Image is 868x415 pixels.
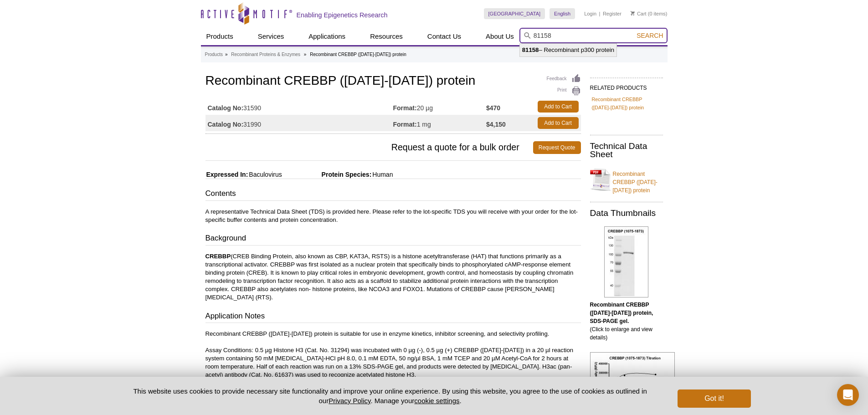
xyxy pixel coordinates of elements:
[205,233,581,246] h3: Background
[393,120,417,128] strong: Format:
[208,120,244,128] strong: Catalog No:
[634,31,666,40] button: Search
[637,32,663,39] span: Search
[329,397,370,405] a: Privacy Policy
[371,171,393,178] span: Human
[631,11,635,15] img: Your Cart
[393,104,417,112] strong: Format:
[201,28,239,45] a: Products
[547,86,581,96] a: Print
[484,8,545,19] a: [GEOGRAPHIC_DATA]
[590,164,663,195] a: Recombinant CREBBP ([DATE]-[DATE]) protein
[547,74,581,84] a: Feedback
[205,115,393,131] td: 31990
[205,253,231,260] b: CREBBP
[205,98,393,115] td: 31590
[837,384,859,406] div: Open Intercom Messenger
[205,330,581,379] p: Recombinant CREBBP ([DATE]-[DATE]) protein is suitable for use in enzyme kinetics, inhibitor scre...
[603,10,621,17] a: Register
[205,252,581,302] p: (CREB Binding Protein, also known as CBP, KAT3A, RSTS) is a histone acetyltransferase (HAT) that ...
[590,77,663,94] h2: RELATED PRODUCTS
[520,44,616,56] li: – Recombinant p300 protein
[205,311,581,323] h3: Application Notes
[208,104,244,112] strong: Catalog No:
[631,8,668,19] li: (0 items)
[584,10,596,17] a: Login
[205,141,533,154] span: Request a quote for a bulk order
[590,301,663,342] p: (Click to enlarge and view details)
[480,28,519,45] a: About Us
[590,209,663,217] h2: Data Thumbnails
[486,104,500,112] strong: $470
[248,171,282,178] span: Baculovirus
[310,52,406,57] li: Recombinant CREBBP ([DATE]-[DATE]) protein
[422,28,467,45] a: Contact Us
[297,11,388,19] h2: Enabling Epigenetics Research
[519,28,668,43] input: Keyword, Cat. No.
[118,386,663,405] p: This website uses cookies to provide necessary site functionality and improve your online experie...
[592,95,661,112] a: Recombinant CREBBP ([DATE]-[DATE]) protein
[225,52,228,57] li: »
[303,28,351,45] a: Applications
[205,74,581,89] h1: Recombinant CREBBP ([DATE]-[DATE]) protein
[550,8,575,19] a: English
[393,115,487,131] td: 1 mg
[205,171,248,178] span: Expressed In:
[252,28,290,45] a: Services
[284,171,372,178] span: Protein Species:
[590,142,663,159] h2: Technical Data Sheet
[205,188,581,201] h3: Contents
[538,117,579,129] a: Add to Cart
[231,51,300,59] a: Recombinant Proteins & Enzymes
[522,46,539,53] strong: 81158
[604,226,648,297] img: Recombinant CREBBP (1075-1873) protein, SDS-PAGE gel.
[678,389,750,408] button: Got it!
[365,28,408,45] a: Resources
[538,101,579,113] a: Add to Cart
[533,141,581,154] a: Request Quote
[486,120,506,128] strong: $4,150
[205,208,581,224] p: A representative Technical Data Sheet (TDS) is provided here. Please refer to the lot-specific TD...
[590,352,675,413] img: Recombinant CREBBP (1075-1873) protein activity assay.
[414,397,459,405] button: cookie settings
[590,302,653,324] b: Recombinant CREBBP ([DATE]-[DATE]) protein, SDS-PAGE gel.
[205,51,223,59] a: Products
[393,98,487,115] td: 20 µg
[631,10,647,17] a: Cart
[304,52,307,57] li: »
[599,8,601,19] li: |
